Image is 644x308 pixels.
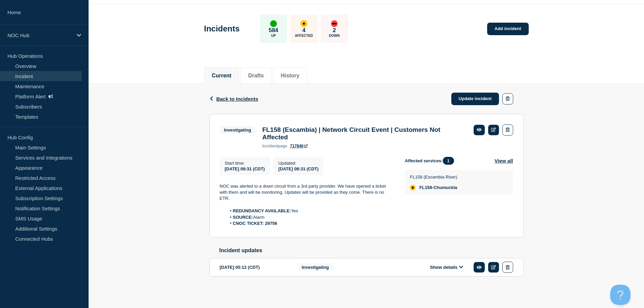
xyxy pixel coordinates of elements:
[428,264,465,270] button: Show details
[281,73,300,79] button: History
[487,23,529,35] a: Add incident
[420,185,457,190] span: FL158-Chumuckla
[278,166,318,171] div: [DATE] 09:31 (CDT)
[7,32,72,38] p: NOC Hub
[410,185,415,190] div: affected
[295,34,313,38] p: Affected
[405,157,457,165] span: Affected services:
[610,285,630,305] iframe: Help Scout Beacon - Open
[216,96,258,102] span: Back to Incidents
[278,161,318,166] p: Updated :
[233,215,253,220] strong: SOURCE:
[226,214,394,220] li: Alarm
[495,157,513,165] button: View all
[233,208,291,213] strong: REDUNDANCY AVAILABLE:
[262,126,467,141] h3: FL158 (Escambia) | Network Circuit Event | Customers Not Affected
[204,24,240,33] h1: Incidents
[262,144,278,148] span: incident
[209,96,258,102] button: Back to Incidents
[329,34,340,38] p: Down
[301,20,307,27] div: affected
[225,161,265,166] p: Start time :
[333,27,336,34] p: 2
[212,73,232,79] button: Current
[290,144,308,148] a: 717840
[410,174,457,180] p: FL158 (Escambia River)
[302,27,305,34] p: 4
[220,126,256,134] span: Investigating
[297,263,333,271] span: Investigating
[220,262,287,273] div: [DATE] 05:12 (CDT)
[270,20,277,27] div: up
[233,221,277,226] strong: CNOC TICKET: 29756
[269,27,278,34] p: 584
[331,20,338,27] div: down
[220,183,394,202] p: NOC was alerted to a down circuit from a 3rd party provider. We have opened a ticket with them an...
[226,208,394,214] li: Yes
[225,166,265,171] span: [DATE] 09:31 (CDT)
[262,144,287,148] p: page
[219,247,524,254] h2: Incident updates
[271,34,276,38] p: Up
[451,93,499,105] a: Update incident
[248,73,264,79] button: Drafts
[443,157,454,165] span: 1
